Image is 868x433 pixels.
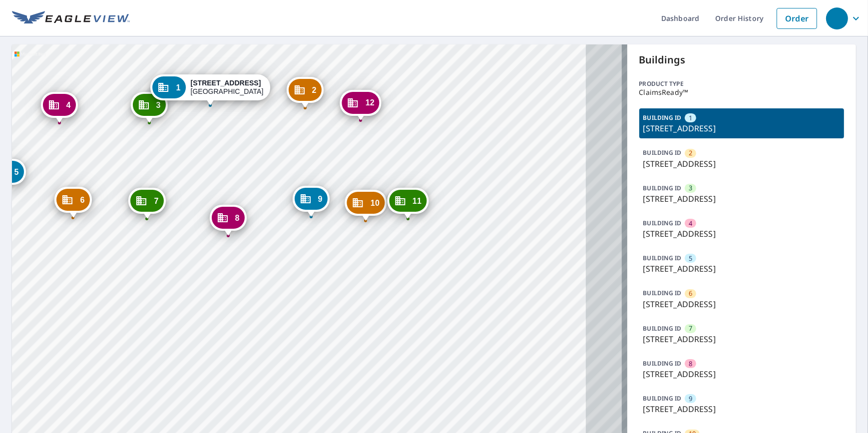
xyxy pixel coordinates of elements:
[151,74,271,105] div: Dropped pin, building 1, Commercial property, 7751 E Glenrosa Ave Scottsdale, AZ 85251
[643,324,682,333] p: BUILDING ID
[154,197,158,205] span: 7
[176,84,181,91] span: 1
[643,333,841,345] p: [STREET_ADDRESS]
[689,359,692,369] span: 8
[689,183,692,193] span: 3
[14,168,18,176] span: 5
[413,197,422,205] span: 11
[689,289,692,298] span: 6
[128,188,165,219] div: Dropped pin, building 7, Commercial property, 7751 E Glenrosa Ave Scottsdale, AZ 85251
[366,99,375,106] span: 12
[40,92,77,123] div: Dropped pin, building 4, Commercial property, 7751 E Glenrosa Ave Scottsdale, AZ 85251
[689,324,692,333] span: 7
[318,195,322,203] span: 9
[639,52,845,67] p: Buildings
[689,219,692,228] span: 4
[312,86,316,94] span: 2
[643,122,841,134] p: [STREET_ADDRESS]
[643,394,682,403] p: BUILDING ID
[643,368,841,380] p: [STREET_ADDRESS]
[345,190,387,221] div: Dropped pin, building 10, Commercial property, 7751 E Glenrosa Ave Scottsdale, AZ 85251
[643,298,841,310] p: [STREET_ADDRESS]
[12,11,130,26] img: EV Logo
[643,359,682,368] p: BUILDING ID
[643,219,682,227] p: BUILDING ID
[286,77,323,108] div: Dropped pin, building 2, Commercial property, 7751 E Glenrosa Ave Scottsdale, AZ 85251
[156,101,160,109] span: 3
[689,254,692,263] span: 5
[66,101,70,109] span: 4
[643,148,682,157] p: BUILDING ID
[191,79,264,96] div: [GEOGRAPHIC_DATA]
[643,184,682,192] p: BUILDING ID
[777,8,817,29] a: Order
[689,113,692,123] span: 1
[643,263,841,275] p: [STREET_ADDRESS]
[371,199,380,207] span: 10
[292,186,329,217] div: Dropped pin, building 9, Commercial property, 7751 E Glenrosa Ave Scottsdale, AZ 85251
[130,92,167,123] div: Dropped pin, building 3, Commercial property, 7751 E Glenrosa Ave Scottsdale, AZ 85251
[639,88,845,96] p: ClaimsReady™
[689,148,692,158] span: 2
[209,205,246,236] div: Dropped pin, building 8, Commercial property, 7751 E Glenrosa Ave Scottsdale, AZ 85251
[643,158,841,170] p: [STREET_ADDRESS]
[643,289,682,297] p: BUILDING ID
[643,113,682,122] p: BUILDING ID
[643,254,682,262] p: BUILDING ID
[191,79,261,87] strong: [STREET_ADDRESS]
[643,403,841,415] p: [STREET_ADDRESS]
[340,90,382,121] div: Dropped pin, building 12, Commercial property, 7751 E Glenrosa Ave Scottsdale, AZ 85251
[643,228,841,240] p: [STREET_ADDRESS]
[54,187,91,218] div: Dropped pin, building 6, Commercial property, 7751 E Glenrosa Ave Scottsdale, AZ 85251
[643,193,841,205] p: [STREET_ADDRESS]
[387,188,429,219] div: Dropped pin, building 11, Commercial property, 7751 E Glenrosa Ave Scottsdale, AZ 85251
[80,196,84,204] span: 6
[639,79,845,88] p: Product type
[689,394,692,404] span: 9
[235,214,239,222] span: 8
